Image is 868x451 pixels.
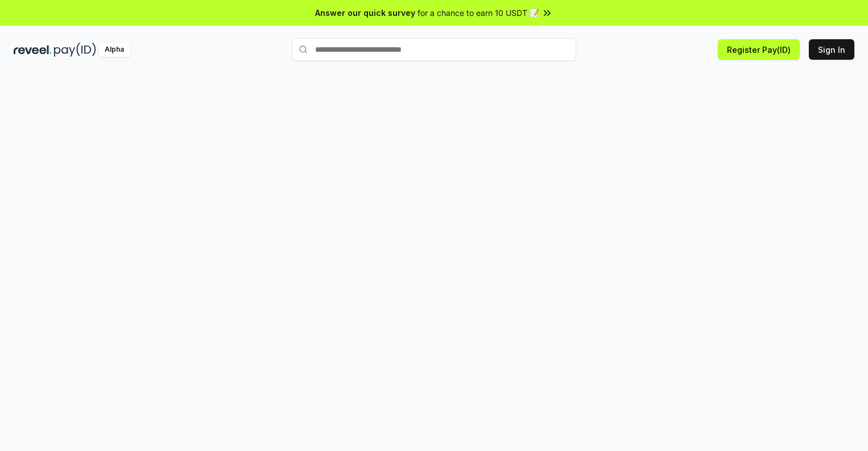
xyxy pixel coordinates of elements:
[418,7,539,19] span: for a chance to earn 10 USDT 📝
[54,43,96,57] img: pay_id
[98,43,130,57] div: Alpha
[718,39,800,60] button: Register Pay(ID)
[14,43,52,57] img: reveel_dark
[809,39,854,60] button: Sign In
[315,7,415,19] span: Answer our quick survey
